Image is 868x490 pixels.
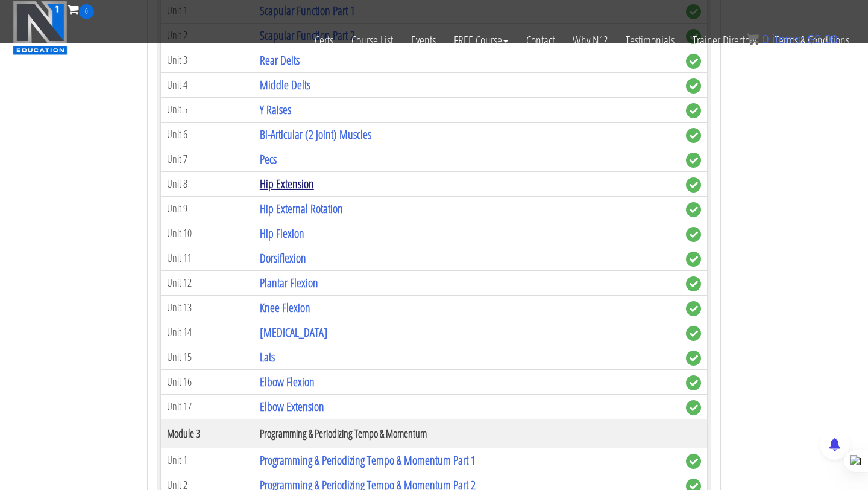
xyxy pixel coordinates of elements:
[686,375,701,390] span: complete
[686,326,701,341] span: complete
[747,33,838,46] a: 0 items: $0.00
[161,122,254,147] td: Unit 6
[684,19,766,62] a: Trainer Directory
[747,33,759,45] img: icon11.png
[161,246,254,270] td: Unit 11
[808,33,814,46] span: $
[260,324,327,340] a: [MEDICAL_DATA]
[686,400,701,415] span: complete
[161,419,254,448] th: Module 3
[161,345,254,369] td: Unit 15
[161,221,254,246] td: Unit 10
[686,153,701,168] span: complete
[686,103,701,118] span: complete
[260,299,310,316] a: Knee Flexion
[161,320,254,345] td: Unit 14
[161,448,254,472] td: Unit 1
[686,276,701,291] span: complete
[260,151,277,167] a: Pecs
[686,301,701,316] span: complete
[260,52,300,68] a: Rear Delts
[68,1,94,17] a: 0
[445,19,517,62] a: FREE Course
[260,452,476,468] a: Programming & Periodizing Tempo & Momentum Part 1
[772,33,804,46] span: items:
[686,454,701,469] span: complete
[517,19,564,62] a: Contact
[260,200,343,217] a: Hip External Rotation
[617,19,684,62] a: Testimonials
[161,147,254,171] td: Unit 7
[766,19,858,62] a: Terms & Conditions
[161,72,254,97] td: Unit 4
[161,97,254,122] td: Unit 5
[260,101,291,118] a: Y Raises
[260,349,275,365] a: Lats
[564,19,617,62] a: Why N1?
[686,351,701,366] span: complete
[254,419,680,448] th: Programming & Periodizing Tempo & Momentum
[808,33,838,46] bdi: 0.00
[161,196,254,221] td: Unit 9
[260,225,304,241] a: Hip Flexion
[161,394,254,419] td: Unit 17
[402,19,445,62] a: Events
[306,19,342,62] a: Certs
[260,374,315,390] a: Elbow Flexion
[79,4,94,19] span: 0
[686,227,701,242] span: complete
[13,1,68,55] img: n1-education
[686,202,701,217] span: complete
[260,250,306,266] a: Dorsiflexion
[762,33,769,46] span: 0
[260,126,371,142] a: Bi-Articular (2 Joint) Muscles
[686,177,701,192] span: complete
[260,77,310,93] a: Middle Delts
[161,295,254,320] td: Unit 13
[161,171,254,196] td: Unit 8
[342,19,402,62] a: Course List
[260,176,314,192] a: Hip Extension
[686,78,701,94] span: complete
[686,128,701,143] span: complete
[161,369,254,394] td: Unit 16
[686,252,701,267] span: complete
[260,398,324,415] a: Elbow Extension
[161,270,254,295] td: Unit 12
[260,275,318,291] a: Plantar Flexion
